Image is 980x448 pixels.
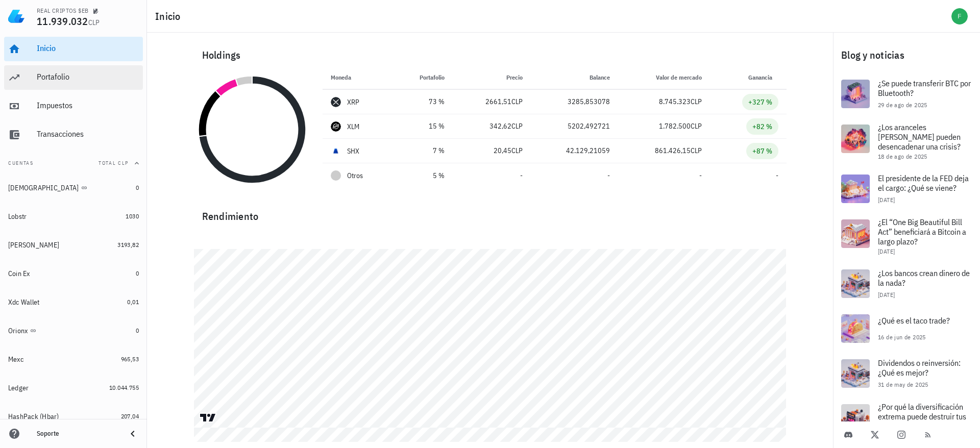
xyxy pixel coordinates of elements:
div: 15 % [401,121,445,132]
div: Holdings [194,39,787,71]
div: 73 % [401,96,445,107]
span: ¿Qué es el taco trade? [878,315,950,326]
th: Portafolio [393,65,453,90]
div: 42.129,21059 [539,145,610,156]
span: CLP [511,121,523,131]
div: Mexc [8,355,23,364]
span: 2661,51 [485,97,511,106]
a: Ledger 10.044.755 [4,376,143,400]
a: ¿Los aranceles [PERSON_NAME] pueden desencadenar una crisis? 18 de ago de 2025 [833,116,980,166]
div: Coin Ex [8,269,30,278]
div: SHX-icon [331,146,341,156]
a: [PERSON_NAME] 3193,82 [4,233,143,257]
div: 5 % [401,170,445,181]
a: Xdc Wallet 0,01 [4,290,143,314]
a: ¿El “One Big Beautiful Bill Act” beneficiará a Bitcoin a largo plazo? [DATE] [833,211,980,261]
button: CuentasTotal CLP [4,151,143,176]
div: Portafolio [37,72,139,82]
a: ¿Los bancos crean dinero de la nada? [DATE] [833,261,980,306]
span: 10.044.755 [109,384,139,391]
a: Impuestos [4,94,143,118]
span: [DATE] [878,247,895,255]
div: Orionx [8,327,28,335]
span: ¿Los bancos crean dinero de la nada? [878,268,970,288]
span: ¿El “One Big Beautiful Bill Act” beneficiará a Bitcoin a largo plazo? [878,217,966,246]
div: +327 % [748,97,772,107]
span: - [520,171,523,180]
span: Dividendos o reinversión: ¿Qué es mejor? [878,358,961,378]
span: 0 [136,327,139,334]
span: 31 de may de 2025 [878,381,928,388]
div: [PERSON_NAME] [8,241,59,250]
span: [DATE] [878,196,895,204]
span: [DATE] [878,291,895,298]
span: - [699,171,702,180]
div: XLM-icon [331,121,341,132]
div: 3285,853078 [539,96,610,107]
span: 861.426,15 [655,146,691,155]
span: - [776,171,778,180]
span: 3193,82 [117,241,139,248]
div: XLM [347,121,360,132]
span: Ganancia [748,73,778,81]
div: Ledger [8,384,29,392]
span: 0,01 [127,298,139,306]
div: 5202,492721 [539,121,610,132]
a: ¿Por qué la diversificación extrema puede destruir tus inversiones? [833,396,980,446]
div: +87 % [752,146,772,156]
div: XRP [347,97,360,107]
span: 0 [136,269,139,277]
a: Portafolio [4,65,143,90]
div: Lobstr [8,212,27,221]
span: CLP [511,97,523,106]
span: 1030 [126,212,139,220]
div: Transacciones [37,129,139,139]
a: HashPack (Hbar) 207,04 [4,404,143,429]
span: 29 de ago de 2025 [878,101,927,109]
span: - [607,171,610,180]
div: Soporte [37,430,118,438]
span: 965,53 [121,355,139,363]
div: Xdc Wallet [8,298,40,307]
span: CLP [88,18,100,27]
span: 11.939.032 [37,14,88,28]
div: SHX [347,146,360,156]
div: 7 % [401,145,445,156]
a: ¿Qué es el taco trade? 16 de jun de 2025 [833,306,980,351]
a: Dividendos o reinversión: ¿Qué es mejor? 31 de may de 2025 [833,351,980,396]
div: [DEMOGRAPHIC_DATA] [8,184,79,192]
th: Valor de mercado [618,65,710,90]
span: 8.745.323 [659,97,691,106]
span: Otros [347,170,363,181]
img: LedgiFi [8,8,24,24]
div: avatar [951,8,968,24]
div: XRP-icon [331,97,341,107]
span: CLP [691,97,702,106]
div: Impuestos [37,101,139,110]
div: Rendimiento [194,200,787,225]
a: El presidente de la FED deja el cargo: ¿Qué se viene? [DATE] [833,166,980,211]
a: Mexc 965,53 [4,347,143,371]
div: Blog y noticias [833,39,980,71]
a: Inicio [4,37,143,61]
h1: Inicio [155,8,185,24]
div: HashPack (Hbar) [8,412,59,421]
span: 207,04 [121,412,139,420]
div: Inicio [37,43,139,53]
span: ¿Los aranceles [PERSON_NAME] pueden desencadenar una crisis? [878,122,961,152]
span: 20,45 [494,146,511,155]
a: [DEMOGRAPHIC_DATA] 0 [4,176,143,200]
div: REAL CRIPTOS $EB [37,7,88,15]
a: Charting by TradingView [199,413,217,422]
span: El presidente de la FED deja el cargo: ¿Qué se viene? [878,173,969,193]
a: Lobstr 1030 [4,204,143,229]
span: CLP [691,146,702,155]
div: +82 % [752,121,772,132]
th: Precio [453,65,530,90]
a: Orionx 0 [4,318,143,343]
span: 16 de jun de 2025 [878,333,926,341]
span: CLP [691,121,702,131]
span: ¿Se puede transferir BTC por Bluetooth? [878,78,971,98]
span: 1.782.500 [659,121,691,131]
th: Moneda [323,65,393,90]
